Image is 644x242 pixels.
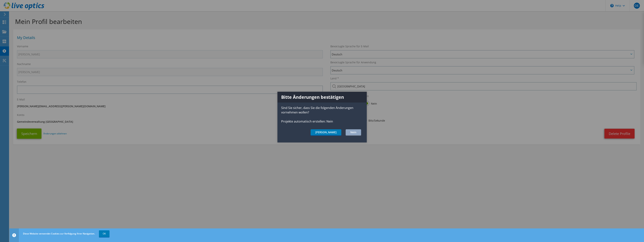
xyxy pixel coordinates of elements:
[277,106,367,115] p: Sind Sie sicher, dass Sie die folgenden Änderungen vornehmen wollen?
[277,119,367,124] p: Projekte automatisch erstellen: Nein
[99,230,110,237] a: OK
[23,232,95,235] span: Diese Website verwendet Cookies zur Verfolgung Ihrer Navigation.
[311,129,341,136] button: [PERSON_NAME]
[277,92,367,103] h1: Bitte Änderungen bestätigen
[346,129,361,136] button: Nein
